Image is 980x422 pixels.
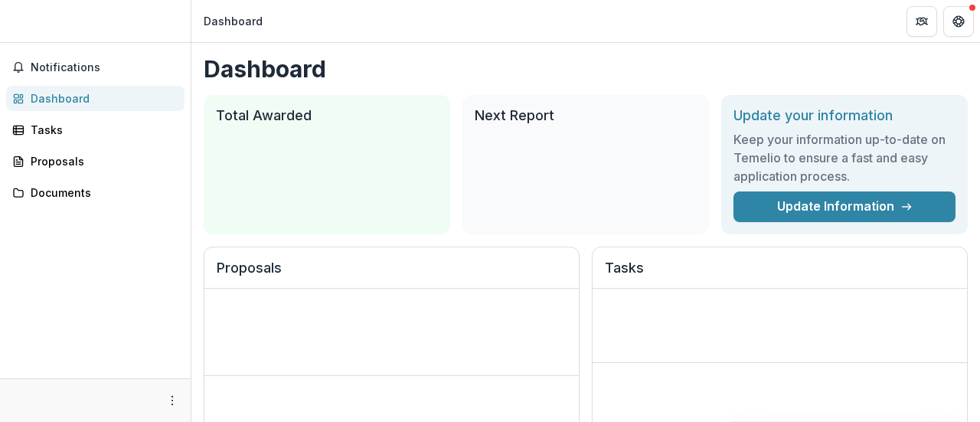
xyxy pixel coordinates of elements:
[6,180,185,205] a: Documents
[31,185,172,201] div: Documents
[605,260,955,289] h2: Tasks
[943,6,974,37] button: Get Help
[906,6,937,37] button: Partners
[204,13,263,29] div: Dashboard
[216,107,438,124] h2: Total Awarded
[31,153,172,169] div: Proposals
[6,149,185,174] a: Proposals
[733,130,955,185] h3: Keep your information up-to-date on Temelio to ensure a fast and easy application process.
[475,107,697,124] h2: Next Report
[198,10,269,32] nav: breadcrumb
[31,61,178,74] span: Notifications
[733,191,955,222] a: Update Information
[217,260,567,289] h2: Proposals
[6,86,185,111] a: Dashboard
[733,107,955,124] h2: Update your information
[31,122,172,138] div: Tasks
[6,55,185,80] button: Notifications
[31,90,172,106] div: Dashboard
[6,117,185,142] a: Tasks
[204,55,968,83] h1: Dashboard
[163,391,181,410] button: More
